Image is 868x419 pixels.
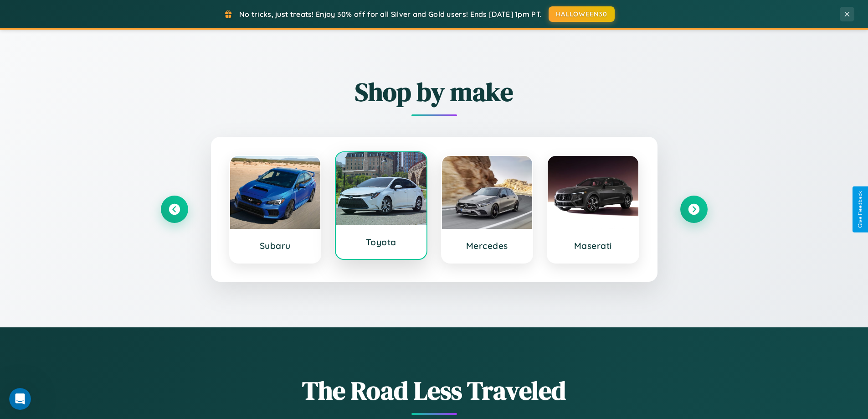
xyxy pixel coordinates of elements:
[239,240,312,251] h3: Subaru
[451,240,524,251] h3: Mercedes
[549,6,615,22] button: HALLOWEEN30
[161,373,708,408] h1: The Road Less Traveled
[161,74,708,109] h2: Shop by make
[9,388,31,410] iframe: Intercom live chat
[557,240,629,251] h3: Maserati
[857,191,863,228] div: Give Feedback
[345,237,417,248] h3: Toyota
[239,10,542,19] span: No tricks, just treats! Enjoy 30% off for all Silver and Gold users! Ends [DATE] 1pm PT.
